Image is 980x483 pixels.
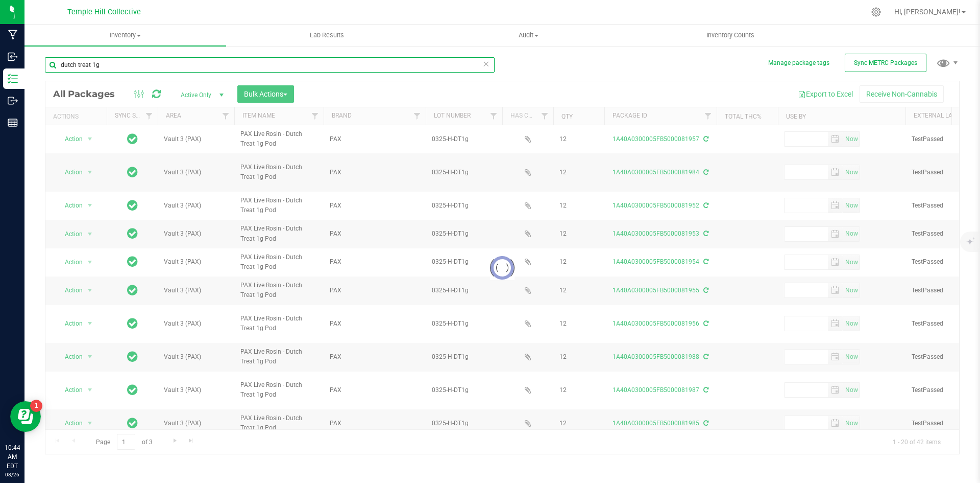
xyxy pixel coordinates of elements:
[45,57,495,73] input: Search Package ID, Item Name, SKU, Lot or Part Number...
[5,443,20,471] p: 10:44 AM EDT
[482,57,489,71] span: Clear
[854,59,917,66] span: Sync METRC Packages
[8,96,18,106] inline-svg: Outbound
[5,471,20,478] p: 08/26
[24,25,226,46] a: Inventory
[226,25,428,46] a: Lab Results
[67,8,141,16] span: Temple Hill Collective
[296,31,358,40] span: Lab Results
[629,25,831,46] a: Inventory Counts
[8,52,18,62] inline-svg: Inbound
[24,31,226,40] span: Inventory
[894,8,961,16] span: Hi, [PERSON_NAME]!
[428,31,629,40] span: Audit
[10,401,41,432] iframe: Resource center
[693,31,768,40] span: Inventory Counts
[768,59,829,67] button: Manage package tags
[30,400,42,412] iframe: Resource center unread badge
[8,30,18,40] inline-svg: Manufacturing
[428,25,629,46] a: Audit
[8,118,18,128] inline-svg: Reports
[8,74,18,84] inline-svg: Inventory
[845,54,926,72] button: Sync METRC Packages
[870,7,883,17] div: Manage settings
